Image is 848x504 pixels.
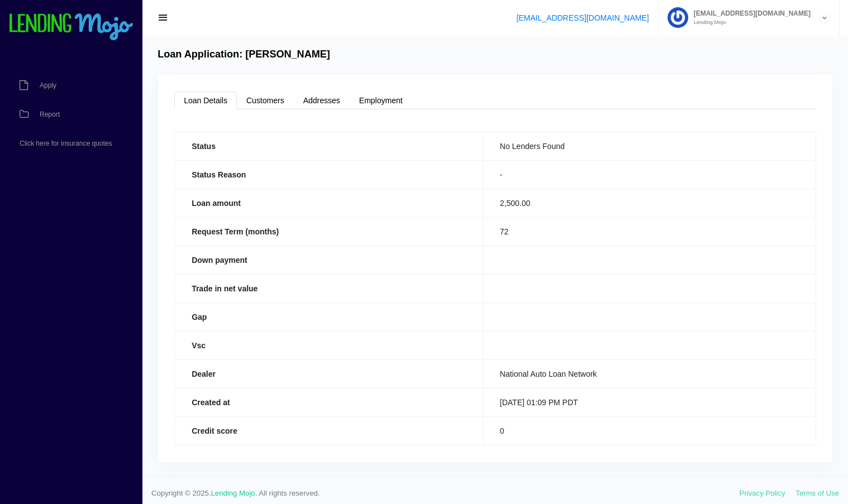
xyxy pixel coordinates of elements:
[483,189,816,217] td: 2,500.00
[8,13,134,41] img: logo-small.png
[175,246,483,274] th: Down payment
[237,92,294,109] a: Customers
[740,489,785,497] a: Privacy Policy
[175,274,483,303] th: Trade in net value
[175,132,483,160] th: Status
[795,489,839,497] a: Terms of Use
[151,488,740,499] span: Copyright © 2025. . All rights reserved.
[175,217,483,246] th: Request Term (months)
[688,10,811,17] span: [EMAIL_ADDRESS][DOMAIN_NAME]
[688,20,811,25] small: Lending Mojo
[175,160,483,189] th: Status Reason
[483,416,816,445] td: 0
[40,111,60,118] span: Report
[350,92,412,109] a: Employment
[516,13,649,22] a: [EMAIL_ADDRESS][DOMAIN_NAME]
[175,331,483,359] th: Vsc
[175,189,483,217] th: Loan amount
[294,92,350,109] a: Addresses
[174,92,237,109] a: Loan Details
[483,160,816,189] td: -
[20,140,112,147] span: Click here for insurance quotes
[668,7,688,28] img: Profile image
[483,132,816,160] td: No Lenders Found
[40,82,56,89] span: Apply
[158,49,330,61] h4: Loan Application: [PERSON_NAME]
[175,359,483,388] th: Dealer
[483,388,816,416] td: [DATE] 01:09 PM PDT
[483,217,816,246] td: 72
[175,416,483,445] th: Credit score
[175,303,483,331] th: Gap
[211,489,255,497] a: Lending Mojo
[175,388,483,416] th: Created at
[483,359,816,388] td: National Auto Loan Network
